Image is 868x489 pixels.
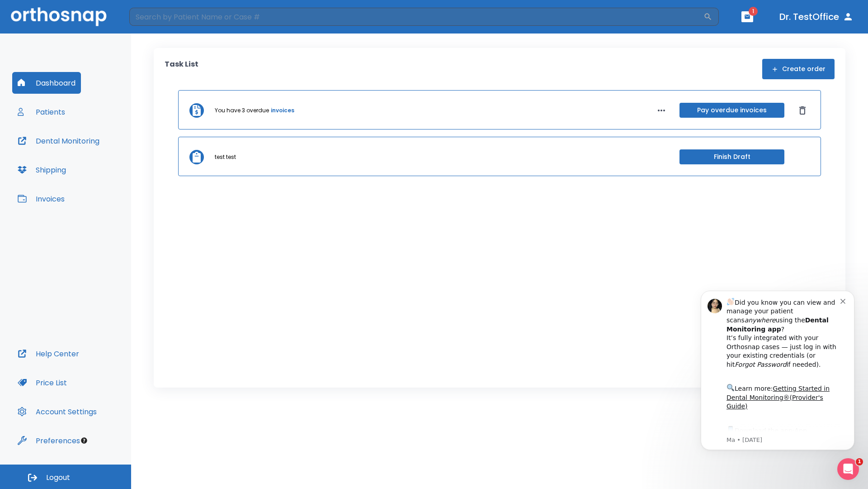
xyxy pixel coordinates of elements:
[165,59,198,79] p: Task List
[271,106,294,115] a: invoices
[12,188,70,210] button: Invoices
[687,279,868,484] iframe: Intercom notifications message
[749,7,758,16] span: 1
[776,9,857,25] button: Dr. TestOffice
[12,101,71,123] button: Patients
[679,149,784,164] button: Finish Draft
[215,153,236,161] p: test test
[80,436,88,445] div: Tooltip anchor
[12,372,72,393] button: Price List
[762,59,835,79] button: Create order
[837,458,859,480] iframe: Intercom live chat
[12,430,85,451] button: Preferences
[12,343,85,364] button: Help Center
[795,103,810,118] button: Dismiss
[129,8,703,26] input: Search by Patient Name or Case #
[679,103,784,118] button: Pay overdue invoices
[12,401,102,422] button: Account Settings
[46,473,70,483] span: Logout
[11,7,107,26] img: Orthosnap
[215,106,269,115] p: You have 3 overdue
[12,159,71,181] button: Shipping
[12,130,105,152] button: Dental Monitoring
[856,458,863,465] span: 1
[12,72,81,94] button: Dashboard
